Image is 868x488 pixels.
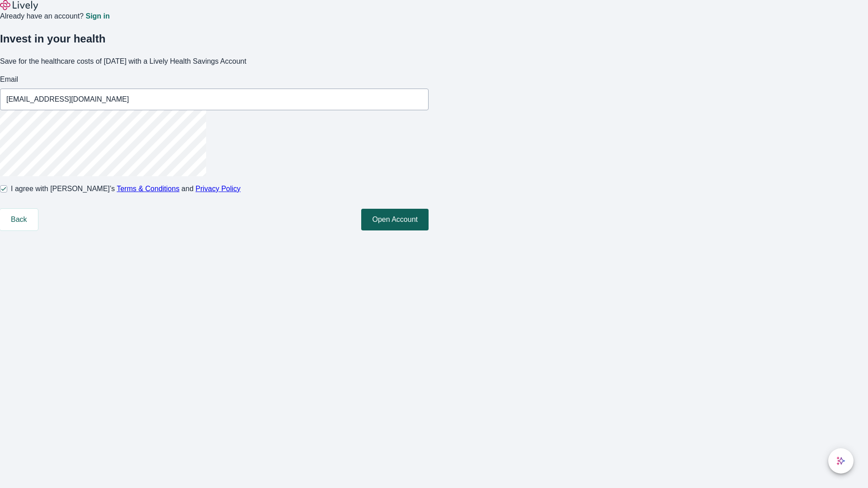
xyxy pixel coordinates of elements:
svg: Lively AI Assistant [836,456,845,465]
a: Sign in [85,13,109,20]
a: Privacy Policy [196,185,241,192]
a: Terms & Conditions [117,185,179,192]
button: chat [828,448,854,474]
button: Open Account [361,209,429,230]
span: I agree with [PERSON_NAME]’s and [11,183,241,194]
